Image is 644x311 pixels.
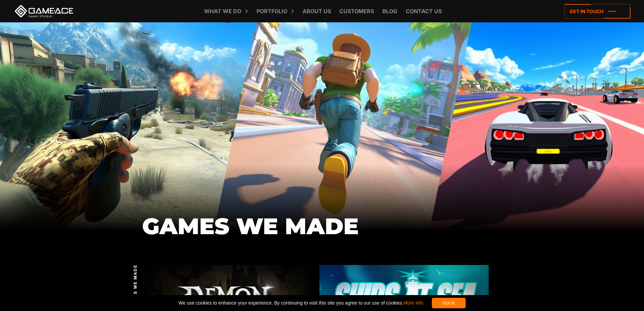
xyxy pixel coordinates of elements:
h1: GAMES WE MADE [142,214,503,239]
div: Got it! [432,298,466,308]
a: More info [403,300,423,306]
span: We use cookies to enhance your experience. By continuing to visit this site you agree to our use ... [178,298,423,308]
a: Get in touch [564,4,630,19]
span: GAMES WE MADE [132,264,138,309]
